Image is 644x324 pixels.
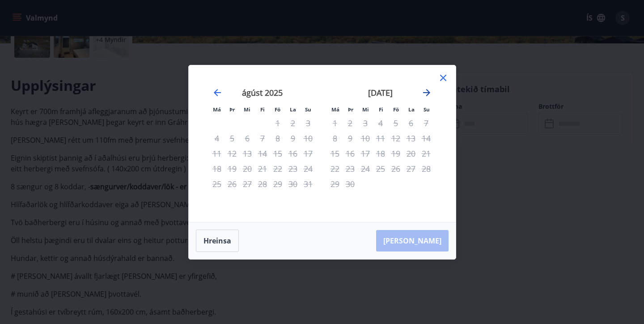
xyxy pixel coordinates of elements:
[225,131,240,146] td: Not available. þriðjudagur, 5. ágúst 2025
[244,106,250,113] small: Mi
[275,106,280,113] small: Fö
[209,176,225,192] td: Not available. mánudagur, 25. ágúst 2025
[270,146,285,161] td: Not available. föstudagur, 15. ágúst 2025
[301,146,316,161] td: Not available. sunnudagur, 17. ágúst 2025
[240,161,255,176] td: Not available. miðvikudagur, 20. ágúst 2025
[301,131,316,146] td: Not available. sunnudagur, 10. ágúst 2025
[255,161,270,176] td: Not available. fimmtudagur, 21. ágúst 2025
[209,131,225,146] td: Not available. mánudagur, 4. ágúst 2025
[403,146,419,161] td: Not available. laugardagur, 20. september 2025
[327,176,343,192] td: Not available. mánudagur, 29. september 2025
[270,161,285,176] td: Not available. föstudagur, 22. ágúst 2025
[331,106,339,113] small: Má
[301,115,316,131] td: Not available. sunnudagur, 3. ágúst 2025
[240,146,255,161] td: Not available. miðvikudagur, 13. ágúst 2025
[225,161,240,176] td: Not available. þriðjudagur, 19. ágúst 2025
[212,87,223,98] div: Move backward to switch to the previous month.
[358,161,373,176] td: Not available. miðvikudagur, 24. september 2025
[290,106,296,113] small: La
[285,115,301,131] td: Not available. laugardagur, 2. ágúst 2025
[240,176,255,192] td: Not available. miðvikudagur, 27. ágúst 2025
[373,115,388,131] td: Not available. fimmtudagur, 4. september 2025
[419,131,434,146] td: Not available. sunnudagur, 14. september 2025
[358,131,373,146] td: Not available. miðvikudagur, 10. september 2025
[327,131,343,146] td: Not available. mánudagur, 8. september 2025
[327,115,343,131] td: Not available. mánudagur, 1. september 2025
[362,106,369,113] small: Mi
[285,176,301,192] td: Not available. laugardagur, 30. ágúst 2025
[305,106,311,113] small: Su
[255,131,270,146] td: Not available. fimmtudagur, 7. ágúst 2025
[424,106,430,113] small: Su
[229,106,235,113] small: Þr
[373,131,388,146] td: Not available. fimmtudagur, 11. september 2025
[358,115,373,131] td: Not available. miðvikudagur, 3. september 2025
[301,161,316,176] td: Not available. sunnudagur, 24. ágúst 2025
[285,131,301,146] td: Not available. laugardagur, 9. ágúst 2025
[368,87,393,98] strong: [DATE]
[199,76,445,211] div: Calendar
[285,161,301,176] td: Not available. laugardagur, 23. ágúst 2025
[225,176,240,192] td: Not available. þriðjudagur, 26. ágúst 2025
[403,115,419,131] td: Not available. laugardagur, 6. september 2025
[213,106,221,113] small: Má
[209,146,225,161] td: Not available. mánudagur, 11. ágúst 2025
[408,106,415,113] small: La
[388,115,403,131] td: Not available. föstudagur, 5. september 2025
[343,176,358,192] td: Not available. þriðjudagur, 30. september 2025
[343,131,358,146] td: Not available. þriðjudagur, 9. september 2025
[270,176,285,192] td: Not available. föstudagur, 29. ágúst 2025
[373,146,388,161] td: Not available. fimmtudagur, 18. september 2025
[419,146,434,161] td: Not available. sunnudagur, 21. september 2025
[270,115,285,131] td: Not available. föstudagur, 1. ágúst 2025
[373,161,388,176] td: Not available. fimmtudagur, 25. september 2025
[327,146,343,161] td: Not available. mánudagur, 15. september 2025
[419,115,434,131] td: Not available. sunnudagur, 7. september 2025
[285,146,301,161] td: Not available. laugardagur, 16. ágúst 2025
[421,87,432,98] div: Move forward to switch to the next month.
[388,161,403,176] td: Not available. föstudagur, 26. september 2025
[358,146,373,161] td: Not available. miðvikudagur, 17. september 2025
[301,176,316,192] td: Not available. sunnudagur, 31. ágúst 2025
[348,106,353,113] small: Þr
[260,106,265,113] small: Fi
[343,115,358,131] td: Not available. þriðjudagur, 2. september 2025
[343,161,358,176] td: Not available. þriðjudagur, 23. september 2025
[240,131,255,146] td: Not available. miðvikudagur, 6. ágúst 2025
[403,161,419,176] td: Not available. laugardagur, 27. september 2025
[225,146,240,161] td: Not available. þriðjudagur, 12. ágúst 2025
[403,131,419,146] td: Not available. laugardagur, 13. september 2025
[419,161,434,176] td: Not available. sunnudagur, 28. september 2025
[196,230,239,252] button: Hreinsa
[242,87,283,98] strong: ágúst 2025
[327,161,343,176] td: Not available. mánudagur, 22. september 2025
[388,146,403,161] td: Not available. föstudagur, 19. september 2025
[255,146,270,161] td: Not available. fimmtudagur, 14. ágúst 2025
[388,131,403,146] td: Not available. föstudagur, 12. september 2025
[209,161,225,176] td: Not available. mánudagur, 18. ágúst 2025
[270,131,285,146] td: Not available. föstudagur, 8. ágúst 2025
[343,146,358,161] td: Not available. þriðjudagur, 16. september 2025
[255,176,270,192] td: Not available. fimmtudagur, 28. ágúst 2025
[393,106,399,113] small: Fö
[379,106,383,113] small: Fi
